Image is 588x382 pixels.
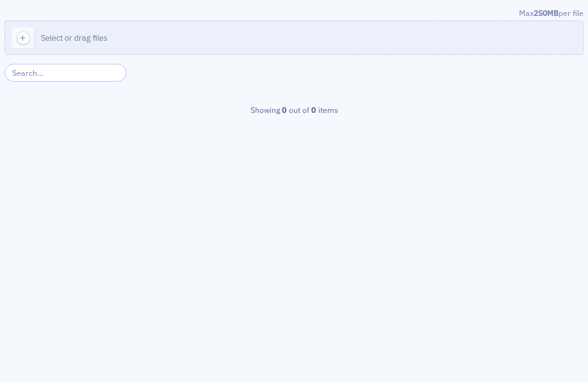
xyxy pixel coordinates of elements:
[4,64,127,82] input: Search…
[280,104,289,115] strong: 0
[41,33,107,43] span: Select or drag files
[309,104,318,115] strong: 0
[4,7,584,21] div: Max per file
[534,8,559,18] span: 250MB
[4,20,584,55] button: Select or drag files
[4,104,584,115] div: Showing out of items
